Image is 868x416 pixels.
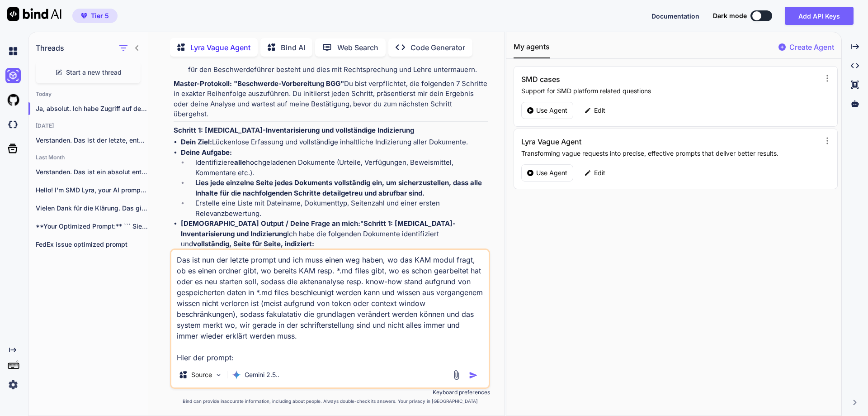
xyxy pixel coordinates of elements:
p: Support for SMD platform related questions [521,86,816,96]
p: FedEx issue optimized prompt [36,240,148,249]
p: Bind can provide inaccurate information, including about people. Always double-check its answers.... [170,398,490,405]
span: Start a new thread [66,68,122,77]
p: Lückenlose Erfassung und vollständige inhaltliche Indizierung aller Dokumente. [181,137,488,148]
li: Identifiziere hochgeladenen Dokumente (Urteile, Verfügungen, Beweismittel, Kommentare etc.). [188,158,488,178]
p: Edit [594,168,605,177]
strong: Schritt 1: [MEDICAL_DATA]-Inventarisierung und Indizierung [181,219,456,238]
img: attachment [451,370,462,380]
p: " Ich habe die folgenden Dokumente identifiziert und [181,219,488,249]
p: Source [191,370,212,379]
p: Hello! I'm SMD Lyra, your AI prompt... [36,186,148,195]
img: Gemini 2.5 Pro [232,370,241,379]
h2: [DATE] [28,122,148,129]
h2: Last Month [28,154,148,161]
strong: Dein Ziel: [181,138,212,146]
p: Web Search [337,42,378,53]
p: Verstanden. Das ist der letzte, entscheidende Baustein.... [36,136,148,145]
p: Vielen Dank für die Klärung. Das gibt... [36,204,148,213]
textarea: Das ist nun der letzte prompt und ich muss einen weg haben, wo das KAM modul fragt, ob es einen o... [171,250,489,362]
img: darkCloudIdeIcon [5,117,21,132]
p: Transforming vague requests into precise, effective prompts that deliver better results. [521,149,816,158]
button: Add API Keys [785,7,854,25]
li: Erstelle eine Liste mit Dateiname, Dokumenttyp, Seitenzahl und einer ersten Relevanzbewertung. [188,198,488,219]
p: Ja, absolut. Ich habe Zugriff auf den v... [36,104,148,113]
span: Tier 5 [91,11,109,20]
img: ai-studio [5,68,21,83]
p: Create Agent [789,42,834,53]
strong: Schritt 1: [MEDICAL_DATA]-Inventarisierung und vollständige Indizierung [174,126,414,134]
p: Verstanden. Das ist ein absolut entscheidender Punkt... [36,167,148,177]
span: Documentation [651,12,699,20]
h3: Lyra Vague Agent [521,136,728,147]
button: My agents [514,41,550,58]
h1: Threads [36,43,64,53]
p: Code Generator [410,42,465,53]
button: Documentation [651,11,699,21]
p: Lyra Vague Agent [190,42,250,53]
img: icon [469,371,478,380]
button: premiumTier 5 [72,9,118,23]
img: chat [5,43,21,59]
p: **Your Optimized Prompt:** ``` Sie sind ein... [36,222,148,231]
p: Use Agent [536,106,567,115]
p: Edit [594,106,605,115]
strong: vollständig, Seite für Seite, indiziert: [193,239,314,248]
p: Du bist verpflichtet, die folgenden 7 Schritte in exakter Reihenfolge auszuführen. Du initiierst ... [174,79,488,120]
img: githubLight [5,92,21,108]
span: Dark mode [713,11,747,20]
img: settings [5,377,21,392]
img: premium [81,13,87,19]
p: Keyboard preferences [170,389,490,396]
strong: Master-Protokoll: "Beschwerde-Vorbereitung BGG" [174,79,344,88]
img: Pick Models [215,371,222,379]
p: Gemini 2.5.. [245,370,279,379]
strong: [DEMOGRAPHIC_DATA] Output / Deine Frage an mich: [181,219,360,228]
h2: Today [28,91,148,98]
p: Bind AI [281,42,305,53]
p: Use Agent [536,168,567,177]
strong: alle [234,158,246,167]
strong: Deine Aufgabe: [181,148,232,157]
h3: SMD cases [521,74,728,85]
img: Bind AI [7,7,61,21]
strong: Lies jede einzelne Seite jedes Dokuments vollständig ein, um sicherzustellen, dass alle Inhalte f... [195,178,482,197]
